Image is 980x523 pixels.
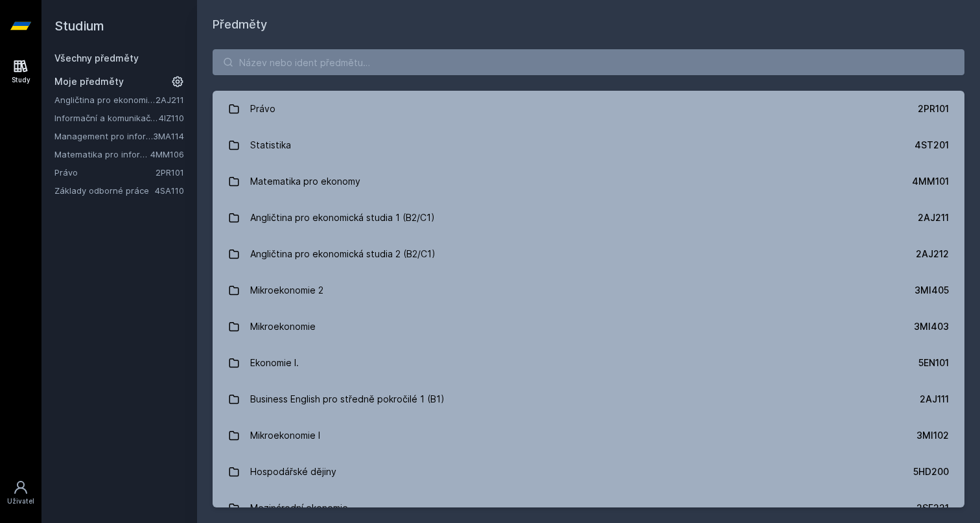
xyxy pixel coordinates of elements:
[213,236,964,272] a: Angličtina pro ekonomická studia 2 (B2/C1) 2AJ212
[250,277,323,303] div: Mikroekonomie 2
[914,320,949,333] div: 3MI403
[155,185,184,196] a: 4SA110
[213,163,964,200] a: Matematika pro ekonomy 4MM101
[7,496,34,506] div: Uživatel
[159,113,184,123] a: 4IZ110
[250,205,435,231] div: Angličtina pro ekonomická studia 1 (B2/C1)
[213,345,964,381] a: Ekonomie I. 5EN101
[156,167,184,178] a: 2PR101
[213,16,964,34] h1: Předměty
[915,139,949,152] div: 4ST201
[250,423,320,448] div: Mikroekonomie I
[250,241,436,267] div: Angličtina pro ekonomická studia 2 (B2/C1)
[915,284,949,297] div: 3MI405
[918,102,949,115] div: 2PR101
[213,200,964,236] a: Angličtina pro ekonomická studia 1 (B2/C1) 2AJ211
[213,381,964,417] a: Business English pro středně pokročilé 1 (B1) 2AJ111
[156,95,184,105] a: 2AJ211
[918,211,949,224] div: 2AJ211
[213,454,964,490] a: Hospodářské dějiny 5HD200
[213,127,964,163] a: Statistika 4ST201
[250,96,275,122] div: Právo
[54,52,139,64] a: Všechny předměty
[250,132,291,158] div: Statistika
[912,175,949,188] div: 4MM101
[250,459,336,485] div: Hospodářské dějiny
[54,184,155,197] a: Základy odborné práce
[918,356,949,369] div: 5EN101
[213,417,964,454] a: Mikroekonomie I 3MI102
[54,166,156,179] a: Právo
[3,52,39,91] a: Study
[54,148,150,161] a: Matematika pro informatiky
[916,502,949,515] div: 2SE221
[213,91,964,127] a: Právo 2PR101
[913,465,949,478] div: 5HD200
[916,429,949,442] div: 3MI102
[54,111,159,124] a: Informační a komunikační technologie
[250,386,445,412] div: Business English pro středně pokročilé 1 (B1)
[213,272,964,308] a: Mikroekonomie 2 3MI405
[250,169,360,194] div: Matematika pro ekonomy
[54,93,156,106] a: Angličtina pro ekonomická studia 1 (B2/C1)
[920,393,949,406] div: 2AJ111
[54,75,124,88] span: Moje předměty
[250,314,316,340] div: Mikroekonomie
[213,49,964,75] input: Název nebo ident předmětu…
[250,495,348,521] div: Mezinárodní ekonomie
[213,308,964,345] a: Mikroekonomie 3MI403
[54,130,153,143] a: Management pro informatiky a statistiky
[250,350,299,376] div: Ekonomie I.
[3,473,39,513] a: Uživatel
[916,248,949,261] div: 2AJ212
[12,75,30,85] div: Study
[153,131,184,141] a: 3MA114
[150,149,184,159] a: 4MM106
